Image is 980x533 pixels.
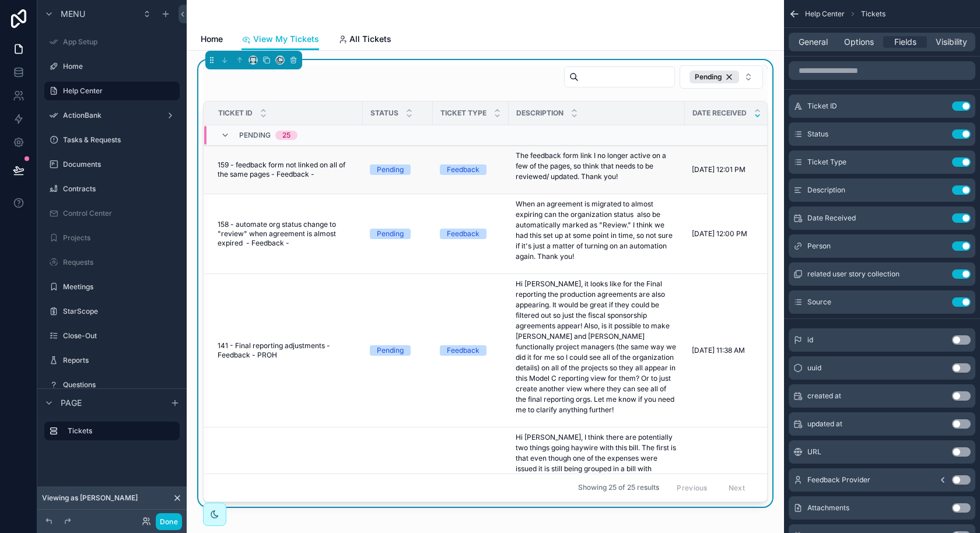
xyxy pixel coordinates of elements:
label: Control Center [63,209,177,218]
a: View My Tickets [242,29,319,51]
span: Source [807,297,831,307]
a: Home [44,57,180,76]
span: Fields [894,36,916,48]
span: Visibility [936,36,967,48]
span: Ticket ID [218,108,253,118]
a: Reports [44,351,180,370]
a: All Tickets [338,29,391,52]
a: 159 - feedback form not linked on all of the same pages - Feedback - [218,160,356,179]
span: related user story collection [807,269,900,279]
a: When an agreement is migrated to almost expiring can the organization status also be automaticall... [516,199,678,269]
span: Status [807,129,828,139]
span: Help Center [805,9,845,19]
div: scrollable content [37,416,187,452]
a: 158 - automate org status change to "review" when agreement is almost expired - Feedback - [218,220,356,248]
span: Attachments [807,503,849,513]
span: Date Received [807,213,856,223]
a: Feedback [440,164,502,175]
span: Date Received [692,108,747,118]
span: [DATE] 12:00 PM [692,229,747,239]
a: 141 - Final reporting adjustments - Feedback - PROH [218,341,356,360]
a: Documents [44,155,180,174]
a: Hi [PERSON_NAME], it looks like for the Final reporting the production agreements are also appear... [516,279,678,422]
a: ActionBank [44,106,180,125]
span: uuid [807,363,821,373]
p: Hi [PERSON_NAME], it looks like for the Final reporting the production agreements are also appear... [516,279,678,415]
label: Help Center [63,86,173,96]
div: Feedback [447,345,480,356]
button: Select Button [680,65,763,89]
a: Questions [44,376,180,394]
a: StarScope [44,302,180,321]
a: [DATE] 12:00 PM [692,229,765,239]
a: Requests [44,253,180,272]
span: Tickets [861,9,885,19]
a: Feedback [440,345,502,356]
span: Status [370,108,398,118]
a: Contracts [44,180,180,198]
span: [DATE] 11:38 AM [692,346,745,355]
span: Showing 25 of 25 results [578,483,659,492]
span: Home [201,33,223,45]
p: The feedback form link I no longer active on a few of the pages, so think that needs to be review... [516,150,678,182]
span: Ticket ID [807,101,837,111]
span: id [807,335,813,345]
span: updated at [807,419,842,429]
a: The feedback form link I no longer active on a few of the pages, so think that needs to be review... [516,150,678,189]
label: Home [63,62,177,71]
label: Documents [63,160,177,169]
a: [DATE] 11:38 AM [692,346,765,355]
div: Feedback [447,164,480,175]
a: Pending [370,164,426,175]
button: Done [156,513,182,530]
span: All Tickets [349,33,391,45]
span: Pending [239,131,271,140]
span: Description [807,185,845,195]
a: Home [201,29,223,52]
span: Page [61,397,82,409]
a: Meetings [44,278,180,296]
span: URL [807,447,821,457]
label: Projects [63,233,177,243]
label: App Setup [63,37,177,47]
a: Control Center [44,204,180,223]
span: View My Tickets [253,33,319,45]
label: Requests [63,258,177,267]
div: Pending [377,345,404,356]
div: Pending [377,229,404,239]
a: Help Center [44,82,180,100]
span: [DATE] 12:01 PM [692,165,745,174]
a: Pending [370,345,426,356]
label: Tasks & Requests [63,135,177,145]
div: Pending [689,71,739,83]
div: 25 [282,131,290,140]
span: Viewing as [PERSON_NAME] [42,493,138,503]
label: Reports [63,356,177,365]
a: Feedback [440,229,502,239]
div: Feedback [447,229,480,239]
p: When an agreement is migrated to almost expiring can the organization status also be automaticall... [516,199,678,262]
label: StarScope [63,307,177,316]
span: Description [516,108,563,118]
label: Meetings [63,282,177,292]
span: Feedback Provider [807,475,870,485]
label: Questions [63,380,177,390]
a: [DATE] 12:01 PM [692,165,765,174]
label: ActionBank [63,111,161,120]
button: Unselect PENDING [689,71,739,83]
a: Projects [44,229,180,247]
span: Person [807,241,831,251]
span: created at [807,391,841,401]
label: Contracts [63,184,177,194]
span: Ticket Type [807,157,846,167]
a: Close-Out [44,327,180,345]
span: Options [844,36,874,48]
span: Menu [61,8,85,20]
a: App Setup [44,33,180,51]
div: Pending [377,164,404,175]
a: Pending [370,229,426,239]
span: General [799,36,828,48]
